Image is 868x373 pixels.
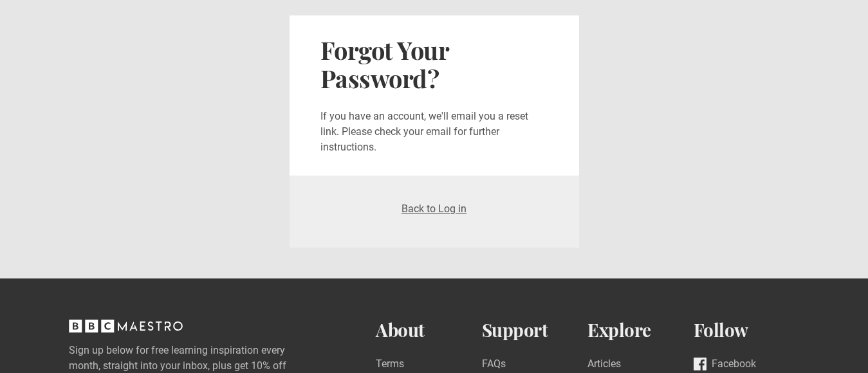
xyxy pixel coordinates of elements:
[69,320,183,332] svg: BBC Maestro, back to top
[320,36,548,93] h2: Forgot Your Password?
[482,320,588,341] h2: Support
[376,320,482,341] h2: About
[69,324,183,336] a: BBC Maestro, back to top
[402,203,466,215] a: Back to Log in
[694,320,800,341] h2: Follow
[320,109,548,155] p: If you have an account, we'll email you a reset link. Please check your email for further instruc...
[587,320,694,341] h2: Explore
